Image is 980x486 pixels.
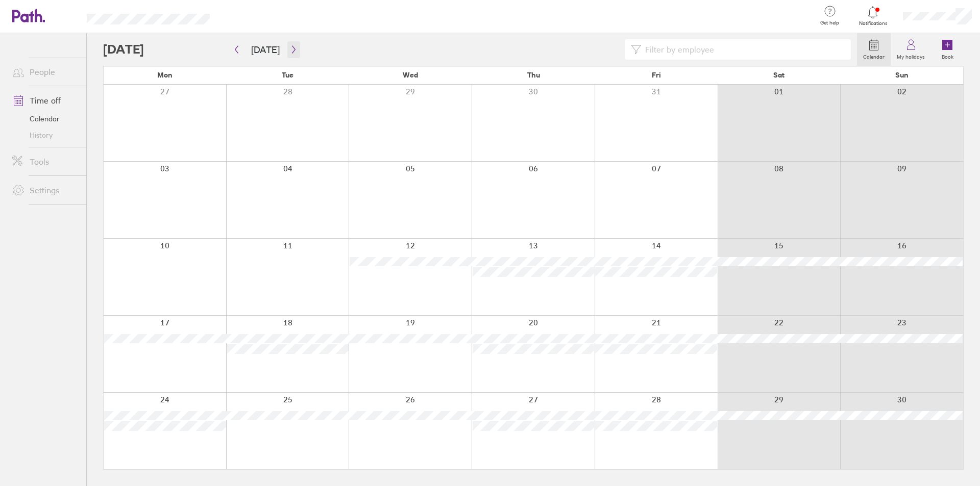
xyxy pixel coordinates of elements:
label: Book [936,51,960,60]
span: Notifications [856,20,890,27]
a: Settings [4,180,86,200]
a: Time off [4,90,86,111]
span: Tue [282,71,293,79]
span: Mon [157,71,173,79]
span: Wed [403,71,418,79]
label: Calendar [857,51,891,60]
button: [DATE] [243,41,288,58]
span: Thu [527,71,540,79]
a: Book [931,33,964,66]
a: Calendar [4,111,86,127]
a: Calendar [857,33,891,66]
span: Get help [813,20,846,26]
a: People [4,62,86,82]
span: Sat [773,71,785,79]
label: My holidays [891,51,931,60]
a: Tools [4,151,86,172]
span: Fri [652,71,661,79]
a: Notifications [856,5,890,27]
a: History [4,127,86,143]
input: Filter by employee [641,40,845,59]
a: My holidays [891,33,931,66]
span: Sun [895,71,909,79]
